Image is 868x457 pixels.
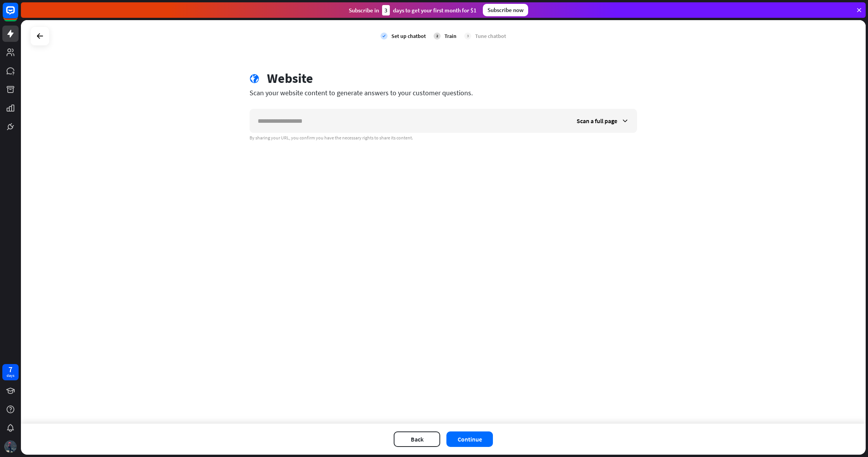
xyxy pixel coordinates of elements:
div: Tune chatbot [475,33,506,40]
div: Train [444,33,456,40]
div: Subscribe now [483,4,528,16]
button: Back [394,431,440,447]
div: Subscribe in days to get your first month for $1 [349,5,477,15]
div: Website [267,70,313,86]
div: 7 [9,366,12,373]
div: 3 [464,33,471,40]
a: 7 days [2,364,19,380]
div: days [7,373,14,378]
i: check [381,33,387,40]
div: Scan your website content to generate answers to your customer questions. [250,88,637,97]
span: Scan a full page [577,117,617,125]
i: globe [250,74,259,84]
div: Set up chatbot [391,33,426,40]
button: Continue [446,431,493,447]
div: 3 [382,5,390,15]
div: 2 [434,33,441,40]
div: By sharing your URL, you confirm you have the necessary rights to share its content. [250,135,637,141]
